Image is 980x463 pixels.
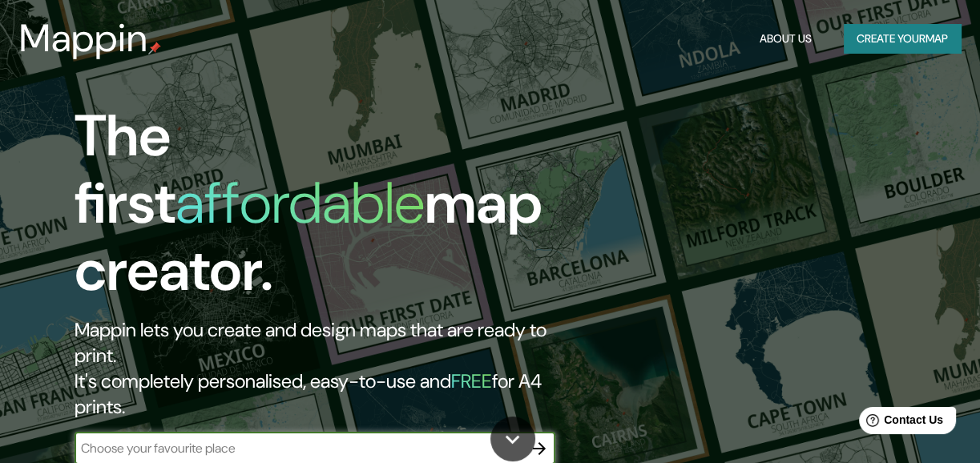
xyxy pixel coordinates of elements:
h2: Mappin lets you create and design maps that are ready to print. It's completely personalised, eas... [75,317,565,420]
h5: FREE [451,368,492,393]
h3: Mappin [19,16,148,61]
iframe: Help widget launcher [837,401,962,445]
input: Choose your favourite place [75,439,523,457]
h1: affordable [175,166,425,240]
button: Create yourmap [844,24,961,54]
img: mappin-pin [148,42,161,54]
h1: The first map creator. [75,103,565,317]
button: About Us [753,24,818,54]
